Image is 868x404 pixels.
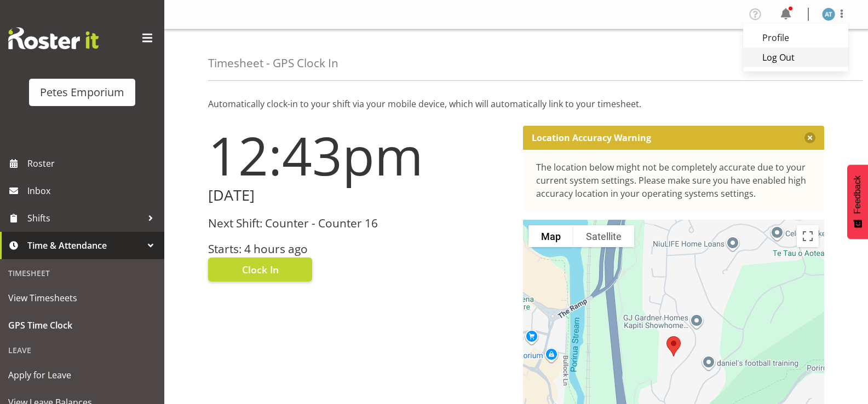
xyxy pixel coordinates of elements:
[743,48,848,67] a: Log Out
[208,97,824,110] p: Automatically clock-in to your shift via your mobile device, which will automatically link to you...
[822,8,835,21] img: alex-micheal-taniwha5364.jpg
[532,132,651,143] p: Location Accuracy Warning
[3,284,162,312] a: View Timesheets
[3,312,162,339] a: GPS Time Clock
[27,210,142,226] span: Shifts
[8,367,156,383] span: Apply for Leave
[208,126,510,185] h1: 12:43pm
[208,57,338,69] h4: Timesheet - GPS Clock In
[27,155,159,172] span: Roster
[847,165,868,239] button: Feedback - Show survey
[573,225,634,247] button: Show satellite imagery
[743,28,848,48] a: Profile
[8,290,156,306] span: View Timesheets
[8,27,99,49] img: Rosterit website logo
[40,84,124,101] div: Petes Emporium
[797,225,819,247] button: Toggle fullscreen view
[208,257,312,282] button: Clock In
[3,339,162,361] div: Leave
[853,175,863,214] span: Feedback
[242,262,279,277] span: Clock In
[528,225,573,247] button: Show street map
[27,183,159,199] span: Inbox
[3,361,162,389] a: Apply for Leave
[208,187,510,204] h2: [DATE]
[208,217,510,230] h3: Next Shift: Counter - Counter 16
[8,317,156,333] span: GPS Time Clock
[208,243,510,255] h3: Starts: 4 hours ago
[3,262,162,284] div: Timesheet
[804,132,815,143] button: Close message
[27,237,142,254] span: Time & Attendance
[536,161,812,200] div: The location below might not be completely accurate due to your current system settings. Please m...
